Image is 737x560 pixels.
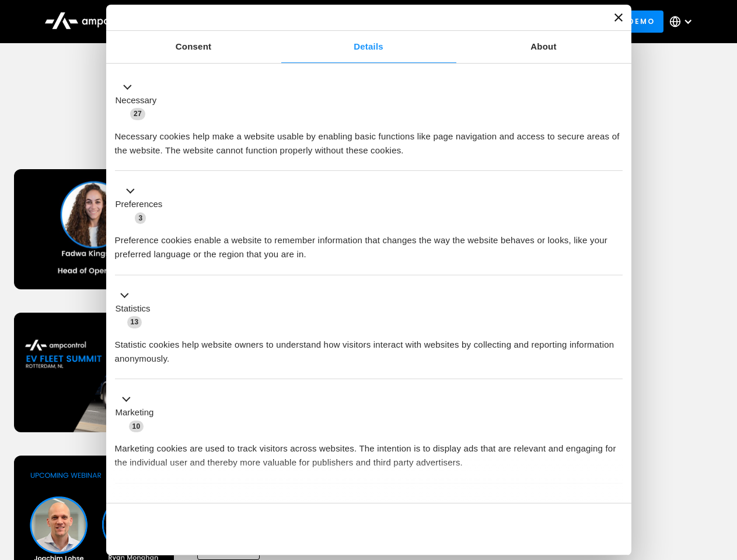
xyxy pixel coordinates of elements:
button: Marketing (10) [115,393,161,433]
span: 2 [193,498,204,510]
span: 13 [127,316,142,328]
button: Okay [455,512,622,546]
div: Preference cookies enable a website to remember information that changes the way the website beha... [115,225,623,261]
div: Marketing cookies are used to track visitors across websites. The intention is to display ads tha... [115,433,623,470]
div: Necessary cookies help make a website usable by enabling basic functions like page navigation and... [115,121,623,157]
label: Marketing [116,406,154,419]
span: 10 [129,421,144,432]
button: Close banner [614,13,623,22]
a: Consent [106,31,281,63]
span: 27 [130,108,145,120]
label: Preferences [116,198,163,211]
button: Preferences (3) [115,184,170,225]
div: Statistic cookies help website owners to understand how visitors interact with websites by collec... [115,329,623,366]
button: Necessary (27) [115,80,164,121]
a: Details [281,31,456,63]
button: Statistics (13) [115,288,158,329]
span: 3 [135,212,146,224]
label: Necessary [116,94,157,107]
h1: Upcoming Webinars [14,118,724,146]
label: Statistics [116,302,151,316]
a: About [456,31,631,63]
button: Unclassified (2) [115,496,211,511]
